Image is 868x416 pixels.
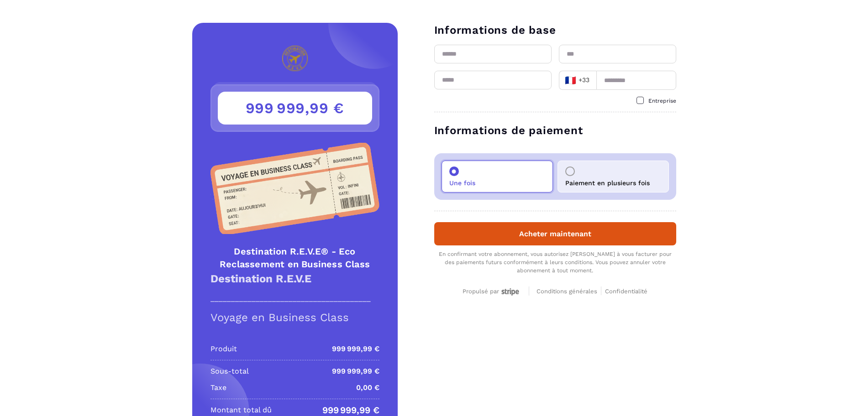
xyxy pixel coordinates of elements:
input: Search for option [592,73,593,87]
div: En confirmant votre abonnement, vous autorisez [PERSON_NAME] à vous facturer pour des paiements f... [434,250,676,275]
strong: Destination R.E.V.E [210,272,311,285]
h3: 999 999,99 € [218,92,372,125]
p: _______________________________________ [210,294,379,302]
h3: Informations de base [434,23,676,37]
span: 🇫🇷 [565,74,576,87]
span: +33 [564,74,590,87]
h3: Informations de paiement [434,123,676,138]
div: Search for option [559,71,596,90]
button: Acheter maintenant [434,222,676,245]
p: 999 999,99 € [332,366,379,377]
p: Produit [210,343,237,354]
img: Product Image [210,143,379,234]
p: 0,00 € [356,382,379,393]
a: Confidentialité [605,286,647,295]
span: Confidentialité [605,288,647,295]
p: Une fois [449,179,475,187]
div: Propulsé par [463,288,521,296]
h1: Voyage en Business Class [210,311,379,324]
h4: Destination R.E.V.E® - Eco Reclassement en Business Class [210,245,379,270]
p: 999 999,99 € [332,343,379,354]
span: Entreprise [648,98,676,104]
a: Propulsé par [463,286,521,295]
p: 999 999,99 € [322,405,379,416]
img: logo [258,46,332,71]
p: Paiement en plusieurs fois [565,179,650,187]
span: Conditions générales [537,288,597,295]
a: Conditions générales [537,286,601,295]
